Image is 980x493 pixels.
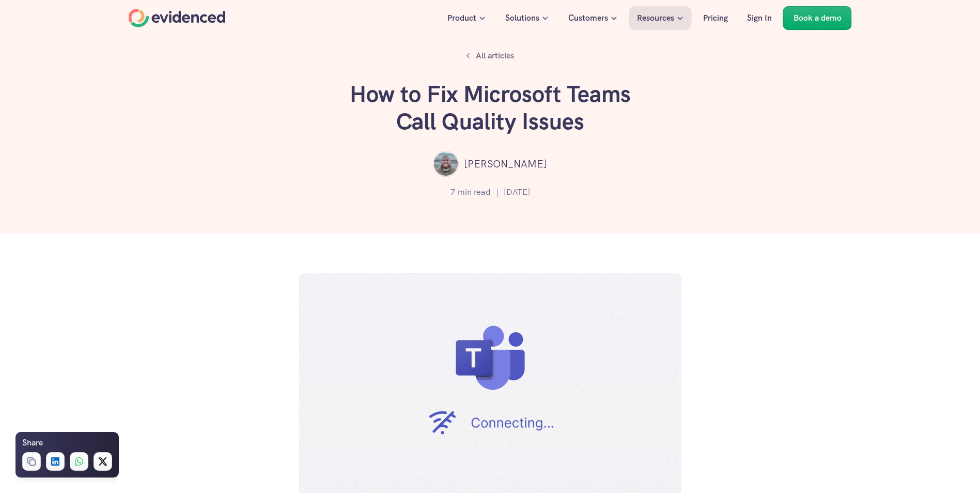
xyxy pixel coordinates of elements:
a: Sign In [739,6,780,30]
p: All articles [476,49,514,63]
p: 7 [450,186,455,199]
a: Book a demo [783,6,852,30]
a: Home [129,9,226,27]
p: [DATE] [504,186,530,199]
a: All articles [460,47,520,65]
p: Pricing [703,11,728,25]
p: min read [458,186,491,199]
p: | [496,186,499,199]
p: Product [447,11,476,25]
p: [PERSON_NAME] [464,156,547,172]
p: Customers [568,11,608,25]
h1: How to Fix Microsoft Teams Call Quality Issues [335,81,645,135]
p: Solutions [505,11,539,25]
p: Book a demo [794,11,842,25]
p: Sign In [747,11,772,25]
p: Resources [637,11,674,25]
h6: Share [22,436,43,450]
img: "" [433,151,459,177]
a: Pricing [695,6,736,30]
